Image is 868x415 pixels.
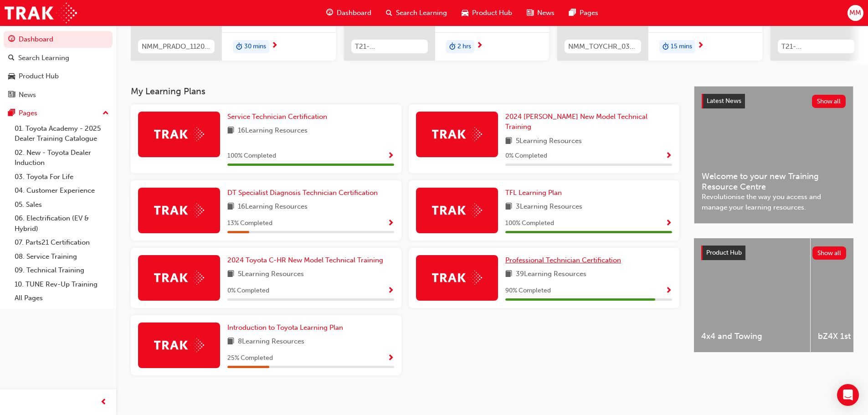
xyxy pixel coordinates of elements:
[505,256,621,264] span: Professional Technician Certification
[569,7,576,19] span: pages-icon
[665,218,672,229] button: Show Progress
[4,105,113,122] button: Pages
[227,286,269,296] span: 0 % Completed
[154,338,204,352] img: Trak
[227,256,383,264] span: 2024 Toyota C-HR New Model Technical Training
[227,151,276,161] span: 100 % Completed
[516,201,582,213] span: 3 Learning Resources
[663,41,669,53] span: duration-icon
[697,42,704,50] span: next-icon
[142,41,211,52] span: NMM_PRADO_112024_MODULE_1
[812,95,846,108] button: Show all
[516,136,582,147] span: 5 Learning Resources
[665,152,672,160] span: Show Progress
[131,86,679,97] h3: My Learning Plans
[505,113,647,131] span: 2024 [PERSON_NAME] New Model Technical Training
[227,125,234,137] span: book-icon
[580,8,598,18] span: Pages
[227,112,331,122] a: Service Technician Certification
[505,201,512,213] span: book-icon
[11,198,113,212] a: 05. Sales
[849,8,861,18] span: MM
[4,50,113,67] a: Search Learning
[19,90,36,100] div: News
[227,113,327,121] span: Service Technician Certification
[319,4,379,22] a: guage-iconDashboard
[562,4,606,22] a: pages-iconPages
[4,68,113,85] a: Product Hub
[387,220,394,228] span: Show Progress
[387,354,394,363] span: Show Progress
[227,336,234,348] span: book-icon
[702,94,846,108] a: Latest NewsShow all
[707,97,741,105] span: Latest News
[472,8,512,18] span: Product Hub
[19,108,37,118] div: Pages
[238,269,304,280] span: 5 Learning Resources
[527,7,534,19] span: news-icon
[781,41,851,52] span: T21-PTHV_HYBRID_PRE_READ
[8,91,15,99] span: news-icon
[432,127,482,141] img: Trak
[11,146,113,170] a: 02. New - Toyota Dealer Induction
[8,36,15,44] span: guage-icon
[387,287,394,295] span: Show Progress
[396,8,447,18] span: Search Learning
[227,323,343,332] span: Introduction to Toyota Learning Plan
[837,384,859,406] div: Open Intercom Messenger
[19,71,59,82] div: Product Hub
[11,291,113,305] a: All Pages
[227,201,234,213] span: book-icon
[665,150,672,162] button: Show Progress
[387,353,394,364] button: Show Progress
[238,125,308,137] span: 16 Learning Resources
[227,189,378,197] span: DT Specialist Diagnosis Technician Certification
[227,255,387,266] a: 2024 Toyota C-HR New Model Technical Training
[387,150,394,162] button: Show Progress
[665,220,672,228] span: Show Progress
[432,271,482,285] img: Trak
[11,277,113,292] a: 10. TUNE Rev-Up Training
[505,255,625,266] a: Professional Technician Certification
[701,331,803,342] span: 4x4 and Towing
[505,189,562,197] span: TFL Learning Plan
[238,201,308,213] span: 16 Learning Resources
[516,269,586,280] span: 39 Learning Resources
[103,108,109,119] span: up-icon
[18,53,69,63] div: Search Learning
[386,7,392,19] span: search-icon
[227,269,234,280] span: book-icon
[236,41,242,53] span: duration-icon
[701,246,846,260] a: Product HubShow all
[8,54,15,62] span: search-icon
[387,218,394,229] button: Show Progress
[11,184,113,198] a: 04. Customer Experience
[462,7,468,19] span: car-icon
[227,188,381,198] a: DT Specialist Diagnosis Technician Certification
[11,122,113,146] a: 01. Toyota Academy - 2025 Dealer Training Catalogue
[387,152,394,160] span: Show Progress
[665,287,672,295] span: Show Progress
[505,269,512,280] span: book-icon
[671,41,692,52] span: 15 mins
[154,127,204,141] img: Trak
[505,218,554,229] span: 100 % Completed
[694,86,853,224] a: Latest NewsShow allWelcome to your new Training Resource CentreRevolutionise the way you access a...
[326,7,333,19] span: guage-icon
[505,151,547,161] span: 0 % Completed
[454,4,519,22] a: car-iconProduct Hub
[537,8,555,18] span: News
[505,136,512,147] span: book-icon
[11,263,113,277] a: 09. Technical Training
[4,31,113,48] a: Dashboard
[706,249,742,256] span: Product Hub
[665,285,672,297] button: Show Progress
[694,238,810,352] a: 4x4 and Towing
[5,3,77,23] a: Trak
[244,41,266,52] span: 30 mins
[271,42,278,50] span: next-icon
[387,285,394,297] button: Show Progress
[8,72,15,81] span: car-icon
[238,336,304,348] span: 8 Learning Resources
[227,353,273,364] span: 25 % Completed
